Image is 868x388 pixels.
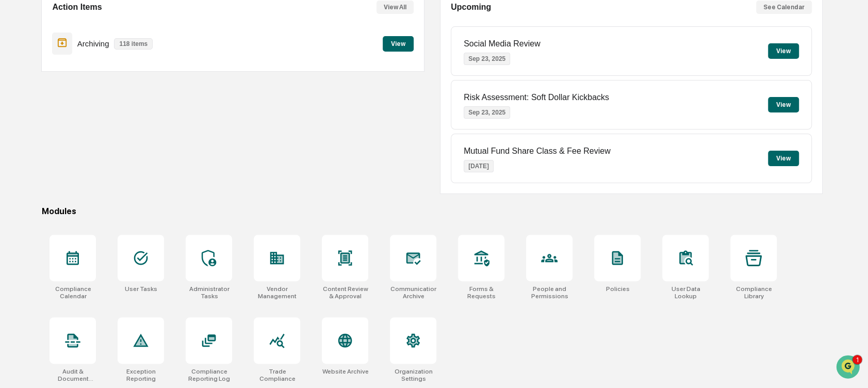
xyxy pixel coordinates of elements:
div: Organization Settings [390,368,436,382]
div: Content Review & Approval [322,285,368,300]
div: People and Permissions [526,285,572,300]
img: Jack Rasmussen [10,131,27,147]
p: Sep 23, 2025 [464,106,510,119]
h2: Action Items [52,3,102,12]
button: View All [376,1,414,14]
a: 🔎Data Lookup [6,199,69,217]
div: Modules [41,206,823,216]
p: Mutual Fund Share Class & Fee Review [464,147,611,156]
div: Compliance Library [730,285,777,300]
div: 🖐️ [10,184,19,192]
div: Past conversations [10,115,69,123]
a: Powered byPylon [73,228,125,236]
div: Vendor Management [254,285,300,300]
button: View [768,43,799,59]
img: 8933085812038_c878075ebb4cc5468115_72.jpg [22,79,40,98]
p: Archiving [77,39,109,48]
div: Audit & Document Logs [50,368,96,382]
div: Trade Compliance [254,368,300,382]
div: Compliance Calendar [50,285,96,300]
button: View [768,97,799,112]
div: Forms & Requests [458,285,504,300]
p: How can we help? [10,22,188,38]
div: 🗄️ [75,184,83,192]
button: Start new chat [175,82,188,94]
div: Compliance Reporting Log [186,368,232,382]
h2: Upcoming [451,3,491,12]
p: Social Media Review [464,39,541,48]
div: Administrator Tasks [186,285,232,300]
span: • [86,140,89,149]
div: Website Archive [322,368,368,375]
span: [PERSON_NAME] [32,140,84,149]
img: 1746055101610-c473b297-6a78-478c-a979-82029cc54cd1 [10,79,29,98]
div: User Tasks [125,285,157,293]
span: Pylon [103,228,125,236]
span: Preclearance [21,183,67,193]
div: Communications Archive [390,285,436,300]
div: User Data Lookup [662,285,709,300]
p: 118 items [114,38,153,50]
div: Start new chat [46,79,169,89]
button: View [768,151,799,166]
img: 1746055101610-c473b297-6a78-478c-a979-82029cc54cd1 [21,141,29,149]
a: 🗄️Attestations [71,179,132,198]
span: Data Lookup [21,203,65,213]
span: Attestations [85,183,128,193]
button: See all [160,112,188,125]
div: We're available if you need us! [46,89,142,98]
iframe: Open customer support [835,354,863,382]
p: Sep 23, 2025 [464,53,510,65]
span: Sep 12 [91,140,113,149]
p: Risk Assessment: Soft Dollar Kickbacks [464,93,609,102]
button: View [383,36,414,52]
div: Policies [605,285,629,293]
p: [DATE] [464,160,494,172]
div: Exception Reporting [118,368,164,382]
a: 🖐️Preclearance [6,179,71,198]
div: 🔎 [10,204,19,212]
button: See Calendar [756,1,812,14]
a: View [383,38,414,48]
